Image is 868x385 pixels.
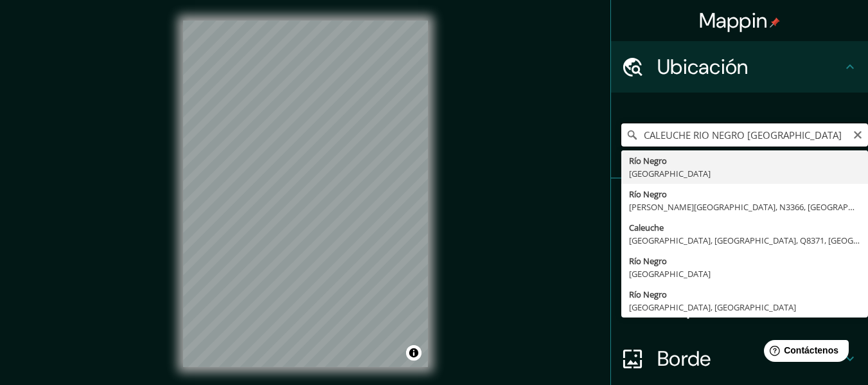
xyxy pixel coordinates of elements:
[629,301,796,313] font: [GEOGRAPHIC_DATA], [GEOGRAPHIC_DATA]
[629,289,667,300] font: Río Negro
[629,222,664,233] font: Caleuche
[629,168,711,179] font: [GEOGRAPHIC_DATA]
[611,282,868,333] div: Disposición
[657,53,748,80] font: Ubicación
[629,255,667,267] font: Río Negro
[183,21,428,367] canvas: Mapa
[406,345,421,361] button: Activar o desactivar atribución
[629,188,667,200] font: Río Negro
[611,333,868,384] div: Borde
[629,268,711,280] font: [GEOGRAPHIC_DATA]
[611,230,868,282] div: Estilo
[770,17,780,28] img: pin-icon.png
[699,7,768,34] font: Mappin
[629,155,667,166] font: Río Negro
[657,345,711,372] font: Borde
[621,123,868,147] input: Elige tu ciudad o zona
[853,128,863,140] button: Claro
[754,335,854,371] iframe: Lanzador de widgets de ayuda
[611,179,868,230] div: Patas
[611,41,868,93] div: Ubicación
